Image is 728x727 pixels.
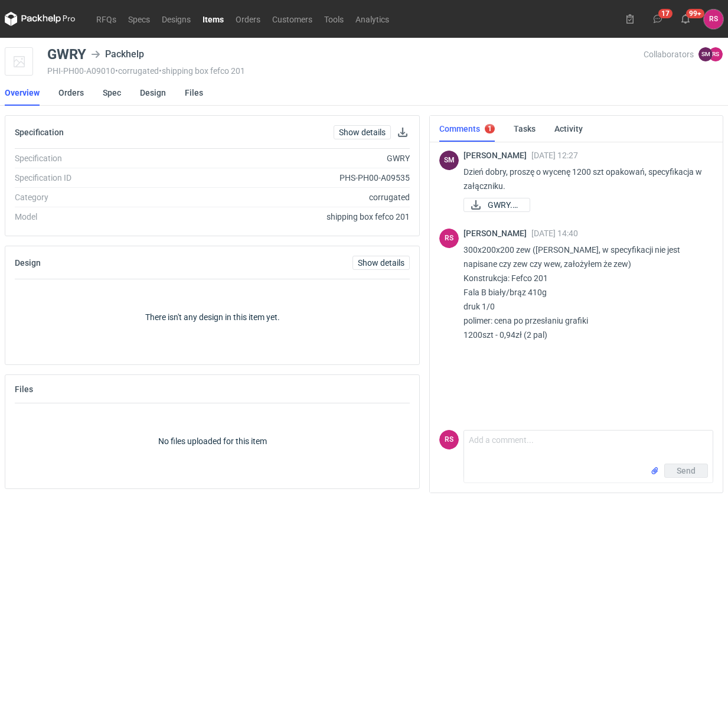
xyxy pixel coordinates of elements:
[47,47,86,61] div: GWRY
[334,125,391,139] a: Show details
[677,467,696,475] span: Send
[15,152,173,164] div: Specification
[439,151,459,170] figcaption: SM
[318,12,350,26] a: Tools
[230,12,266,26] a: Orders
[350,12,395,26] a: Analytics
[173,152,410,164] div: GWRY
[15,211,173,223] div: Model
[439,229,459,248] div: Rafał Stani
[173,211,410,223] div: shipping box fefco 201
[644,50,694,59] span: Collaborators
[439,151,459,170] div: Sebastian Markut
[185,80,203,106] a: Files
[158,435,267,447] p: No files uploaded for this item
[463,151,531,160] span: [PERSON_NAME]
[698,47,713,61] figcaption: SM
[531,151,578,160] span: [DATE] 12:27
[91,47,144,61] div: Packhelp
[15,384,33,394] h2: Files
[197,12,230,26] a: Items
[140,80,166,106] a: Design
[439,430,459,449] figcaption: RS
[47,66,644,76] div: PHI-PH00-A09010
[122,12,156,26] a: Specs
[145,311,280,323] p: There isn't any design in this item yet.
[15,128,64,137] h2: Specification
[676,9,695,28] button: 99+
[15,172,173,184] div: Specification ID
[5,12,76,26] svg: Packhelp Pro
[352,256,410,270] a: Show details
[5,80,40,106] a: Overview
[709,47,723,61] figcaption: RS
[648,9,667,28] button: 17
[463,198,530,212] a: GWRY.pdf
[15,191,173,203] div: Category
[396,125,410,139] button: Download specification
[90,12,122,26] a: RFQs
[439,430,459,449] div: Rafał Stani
[58,80,84,106] a: Orders
[488,198,520,211] span: GWRY.pdf
[704,9,723,29] button: RS
[173,191,410,203] div: corrugated
[156,12,197,26] a: Designs
[103,80,121,106] a: Spec
[266,12,318,26] a: Customers
[664,464,708,478] button: Send
[704,9,723,29] div: Rafał Stani
[173,172,410,184] div: PHS-PH00-A09535
[159,66,245,76] span: • shipping box fefco 201
[439,229,459,248] figcaption: RS
[488,125,492,133] div: 1
[554,116,583,142] a: Activity
[439,116,495,142] a: Comments1
[463,243,704,342] p: 300x200x200 zew ([PERSON_NAME], w specyfikacji nie jest napisane czy zew czy wew, założyłem że ze...
[463,165,704,193] p: Dzień dobry, proszę o wycenę 1200 szt opakowań, specyfikacja w załączniku.
[514,116,536,142] a: Tasks
[15,258,41,268] h2: Design
[531,229,578,238] span: [DATE] 14:40
[463,229,531,238] span: [PERSON_NAME]
[115,66,159,76] span: • corrugated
